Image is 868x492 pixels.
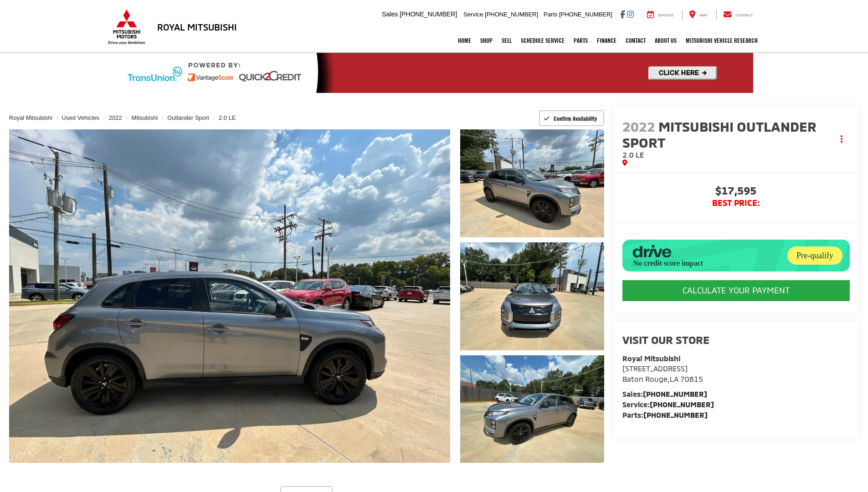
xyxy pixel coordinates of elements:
a: [STREET_ADDRESS] Baton Rouge,LA 70815 [622,364,703,383]
img: Mitsubishi [106,9,147,45]
strong: Sales: [622,389,707,398]
span: 2.0 LE [622,150,644,159]
strong: Royal Mitsubishi [622,354,680,363]
a: 2022 [109,114,122,121]
span: Map [699,13,707,17]
img: Quick2Credit [115,53,753,93]
a: Contact [621,29,650,52]
span: 2022 [622,118,655,134]
span: LA [670,374,678,383]
img: 2022 Mitsubishi Outlander Sport 2.0 LE [458,241,605,351]
span: [PHONE_NUMBER] [559,11,612,18]
a: Sell [497,29,516,52]
span: [PHONE_NUMBER] [400,10,457,18]
a: Expand Photo 0 [9,129,450,463]
span: Confirm Availability [554,115,597,122]
span: Parts [544,11,557,18]
a: Service [640,10,681,19]
a: Used Vehicles [62,114,99,121]
img: 2022 Mitsubishi Outlander Sport 2.0 LE [5,128,454,465]
span: , [622,374,703,383]
span: Contact [735,13,753,17]
a: Expand Photo 1 [460,129,604,237]
h3: Royal Mitsubishi [157,22,237,32]
span: [PHONE_NUMBER] [485,11,538,18]
a: Expand Photo 2 [460,242,604,350]
a: Royal Mitsubishi [9,114,52,121]
a: Parts: Opens in a new tab [569,29,592,52]
strong: Parts: [622,410,708,419]
a: Finance [592,29,621,52]
a: Mitsubishi [132,114,158,121]
strong: Service: [622,400,714,409]
a: Schedule Service: Opens in a new tab [516,29,569,52]
a: Instagram: Click to visit our Instagram page [627,10,634,18]
button: Actions [834,131,850,147]
span: Baton Rouge [622,374,668,383]
img: 2022 Mitsubishi Outlander Sport 2.0 LE [458,354,605,464]
span: Mitsubishi Outlander Sport [622,118,817,150]
span: Service [658,13,674,17]
a: Map [682,10,714,19]
a: Facebook: Click to visit our Facebook page [620,10,625,18]
a: [PHONE_NUMBER] [650,400,714,409]
img: 2022 Mitsubishi Outlander Sport 2.0 LE [458,128,605,238]
button: Confirm Availability [539,110,604,126]
a: 2.0 LE [219,114,236,121]
span: 70815 [680,374,703,383]
span: [STREET_ADDRESS] [622,364,688,373]
a: [PHONE_NUMBER] [643,410,708,419]
a: Mitsubishi Vehicle Research [681,29,762,52]
a: [PHONE_NUMBER] [643,389,707,398]
a: Home [453,29,476,52]
a: Contact [716,10,760,19]
a: Expand Photo 3 [460,355,604,463]
a: Shop [476,29,497,52]
span: dropdown dots [841,135,842,143]
span: BEST PRICE: [622,199,850,208]
: CALCULATE YOUR PAYMENT [622,280,850,301]
h2: Visit our Store [622,334,850,346]
a: About Us [650,29,681,52]
span: $17,595 [622,185,850,199]
a: Outlander Sport [167,114,209,121]
span: Service [463,11,483,18]
span: Sales [382,10,398,18]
